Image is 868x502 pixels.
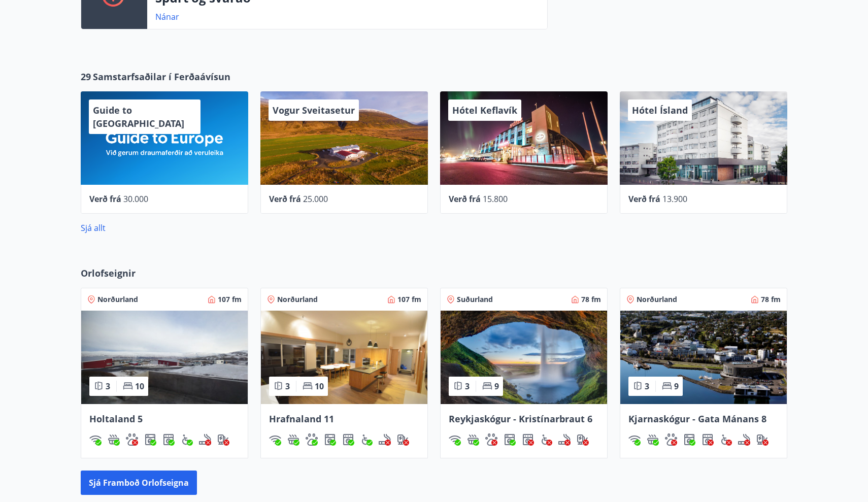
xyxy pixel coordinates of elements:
img: hddCLTAnxqFUMr1fxmbGG8zWilo2syolR0f9UjPn.svg [702,433,714,446]
span: 78 fm [581,294,601,305]
img: QNIUl6Cv9L9rHgMXwuzGLuiJOj7RKqxk9mBFPqjq.svg [199,433,211,446]
div: Gæludýr [306,433,318,446]
img: nH7E6Gw2rvWFb8XaSdRp44dhkQaj4PJkOoRYItBQ.svg [397,433,409,446]
img: Paella dish [441,311,607,404]
div: Þvottavél [683,433,695,446]
span: 9 [494,381,499,392]
img: Paella dish [261,311,427,404]
div: Reykingar / Vape [199,433,211,446]
img: pxcaIm5dSOV3FS4whs1soiYWTwFQvksT25a9J10C.svg [126,433,138,446]
img: pxcaIm5dSOV3FS4whs1soiYWTwFQvksT25a9J10C.svg [485,433,497,446]
div: Þvottavél [324,433,336,446]
span: Samstarfsaðilar í Ferðaávísun [93,70,230,83]
span: 25.000 [303,193,328,205]
img: HJRyFFsYp6qjeUYhR4dAD8CaCEsnIFYZ05miwXoh.svg [449,433,461,446]
img: pxcaIm5dSOV3FS4whs1soiYWTwFQvksT25a9J10C.svg [665,433,677,446]
img: 8IYIKVZQyRlUC6HQIIUSdjpPGRncJsz2RzLgWvp4.svg [720,433,732,446]
img: hddCLTAnxqFUMr1fxmbGG8zWilo2syolR0f9UjPn.svg [522,433,534,446]
span: Holtaland 5 [89,413,143,425]
span: 3 [465,381,470,392]
div: Hleðslustöð fyrir rafbíla [756,433,769,446]
div: Þurrkari [702,433,714,446]
img: h89QDIuHlAdpqTriuIvuEWkTH976fOgBEOOeu1mi.svg [108,433,120,446]
span: 10 [135,381,144,392]
span: Guide to [GEOGRAPHIC_DATA] [93,104,184,129]
img: Paella dish [620,311,787,404]
span: Verð frá [628,193,660,205]
img: nH7E6Gw2rvWFb8XaSdRp44dhkQaj4PJkOoRYItBQ.svg [756,433,769,446]
div: Hleðslustöð fyrir rafbíla [577,433,589,446]
span: 78 fm [761,294,781,305]
div: Gæludýr [126,433,138,446]
div: Hleðslustöð fyrir rafbíla [217,433,229,446]
span: 107 fm [397,294,421,305]
img: 8IYIKVZQyRlUC6HQIIUSdjpPGRncJsz2RzLgWvp4.svg [181,433,193,446]
span: Suðurland [457,294,493,305]
span: 3 [106,381,110,392]
div: Hleðslustöð fyrir rafbíla [397,433,409,446]
div: Þvottavél [144,433,156,446]
div: Þurrkari [522,433,534,446]
a: Sjá allt [81,222,106,233]
button: Sjá framboð orlofseigna [81,471,197,495]
img: 8IYIKVZQyRlUC6HQIIUSdjpPGRncJsz2RzLgWvp4.svg [360,433,373,446]
div: Heitur pottur [467,433,479,446]
span: Hótel Ísland [632,104,688,116]
span: 3 [285,381,290,392]
div: Gæludýr [665,433,677,446]
span: Kjarnaskógur - Gata Mánans 8 [628,413,766,425]
span: 15.800 [483,193,508,205]
img: QNIUl6Cv9L9rHgMXwuzGLuiJOj7RKqxk9mBFPqjq.svg [738,433,750,446]
span: Norðurland [277,294,318,305]
img: QNIUl6Cv9L9rHgMXwuzGLuiJOj7RKqxk9mBFPqjq.svg [379,433,391,446]
div: Þráðlaust net [449,433,461,446]
img: h89QDIuHlAdpqTriuIvuEWkTH976fOgBEOOeu1mi.svg [287,433,299,446]
span: 9 [674,381,679,392]
img: Dl16BY4EX9PAW649lg1C3oBuIaAsR6QVDQBO2cTm.svg [504,433,516,446]
img: h89QDIuHlAdpqTriuIvuEWkTH976fOgBEOOeu1mi.svg [647,433,659,446]
span: Verð frá [269,193,301,205]
img: h89QDIuHlAdpqTriuIvuEWkTH976fOgBEOOeu1mi.svg [467,433,479,446]
a: Nánar [155,11,179,22]
div: Aðgengi fyrir hjólastól [181,433,193,446]
img: Dl16BY4EX9PAW649lg1C3oBuIaAsR6QVDQBO2cTm.svg [324,433,336,446]
span: Hrafnaland 11 [269,413,334,425]
div: Reykingar / Vape [738,433,750,446]
img: HJRyFFsYp6qjeUYhR4dAD8CaCEsnIFYZ05miwXoh.svg [628,433,641,446]
span: Vogur Sveitasetur [273,104,355,116]
span: Verð frá [449,193,481,205]
span: Orlofseignir [81,266,136,280]
span: 107 fm [218,294,242,305]
span: Hótel Keflavík [452,104,517,116]
div: Aðgengi fyrir hjólastól [360,433,373,446]
span: Norðurland [637,294,677,305]
div: Heitur pottur [108,433,120,446]
span: 30.000 [123,193,148,205]
div: Þráðlaust net [269,433,281,446]
span: 29 [81,70,91,83]
span: 3 [645,381,649,392]
img: HJRyFFsYp6qjeUYhR4dAD8CaCEsnIFYZ05miwXoh.svg [269,433,281,446]
img: nH7E6Gw2rvWFb8XaSdRp44dhkQaj4PJkOoRYItBQ.svg [217,433,229,446]
span: 10 [315,381,324,392]
div: Þurrkari [162,433,175,446]
img: Paella dish [81,311,248,404]
span: Verð frá [89,193,121,205]
span: Reykjaskógur - Kristínarbraut 6 [449,413,592,425]
span: Norðurland [97,294,138,305]
img: HJRyFFsYp6qjeUYhR4dAD8CaCEsnIFYZ05miwXoh.svg [89,433,102,446]
div: Aðgengi fyrir hjólastól [720,433,732,446]
img: Dl16BY4EX9PAW649lg1C3oBuIaAsR6QVDQBO2cTm.svg [683,433,695,446]
div: Þráðlaust net [89,433,102,446]
div: Þurrkari [342,433,354,446]
img: Dl16BY4EX9PAW649lg1C3oBuIaAsR6QVDQBO2cTm.svg [144,433,156,446]
div: Þvottavél [504,433,516,446]
img: hddCLTAnxqFUMr1fxmbGG8zWilo2syolR0f9UjPn.svg [342,433,354,446]
div: Heitur pottur [647,433,659,446]
span: 13.900 [662,193,687,205]
div: Þráðlaust net [628,433,641,446]
img: pxcaIm5dSOV3FS4whs1soiYWTwFQvksT25a9J10C.svg [306,433,318,446]
img: nH7E6Gw2rvWFb8XaSdRp44dhkQaj4PJkOoRYItBQ.svg [577,433,589,446]
div: Reykingar / Vape [558,433,571,446]
img: QNIUl6Cv9L9rHgMXwuzGLuiJOj7RKqxk9mBFPqjq.svg [558,433,571,446]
